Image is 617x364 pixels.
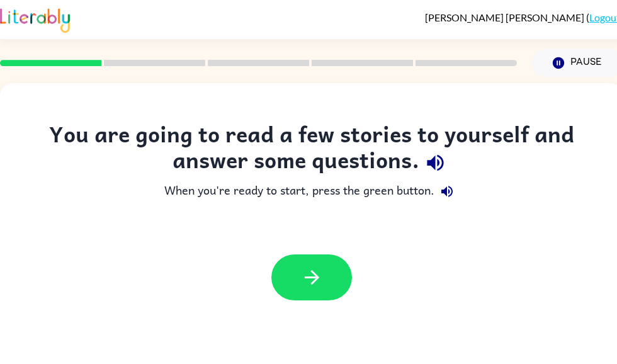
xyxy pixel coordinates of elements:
[25,179,598,204] div: When you're ready to start, press the green button.
[425,11,586,23] span: [PERSON_NAME] [PERSON_NAME]
[25,121,598,179] div: You are going to read a few stories to yourself and answer some questions.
